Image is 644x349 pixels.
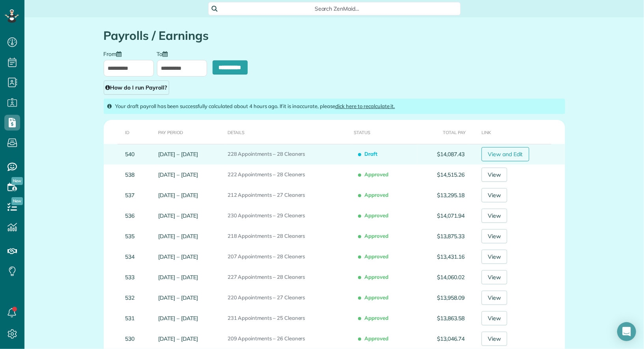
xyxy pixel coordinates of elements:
[104,308,155,328] td: 531
[104,50,126,57] label: From
[224,308,351,328] td: 231 Appointments – 25 Cleaners
[224,267,351,287] td: 227 Appointments – 28 Cleaners
[360,291,392,304] span: Approved
[11,197,23,205] span: New
[224,226,351,246] td: 218 Appointments – 28 Cleaners
[468,120,565,144] th: Link
[158,253,198,260] a: [DATE] – [DATE]
[224,328,351,349] td: 209 Appointments – 26 Cleaners
[104,29,565,42] h1: Payrolls / Earnings
[417,164,468,185] td: $14,515.26
[104,226,155,246] td: 535
[224,120,351,144] th: Details
[158,274,198,281] a: [DATE] – [DATE]
[224,144,351,164] td: 228 Appointments – 28 Cleaners
[360,332,392,345] span: Approved
[158,315,198,322] a: [DATE] – [DATE]
[104,144,155,164] td: 540
[482,291,507,305] a: View
[482,250,507,264] a: View
[224,185,351,205] td: 212 Appointments – 27 Cleaners
[417,120,468,144] th: Total Pay
[224,246,351,267] td: 207 Appointments – 28 Cleaners
[104,80,169,95] a: How do I run Payroll?
[482,147,529,161] a: View and Edit
[104,246,155,267] td: 534
[482,332,507,346] a: View
[482,209,507,223] a: View
[158,294,198,301] a: [DATE] – [DATE]
[224,205,351,226] td: 230 Appointments – 29 Cleaners
[104,287,155,308] td: 532
[417,246,468,267] td: $13,431.16
[104,267,155,287] td: 533
[360,250,392,263] span: Approved
[158,151,198,158] a: [DATE] – [DATE]
[104,328,155,349] td: 530
[417,226,468,246] td: $13,875.33
[417,144,468,164] td: $14,087.43
[157,50,172,57] label: To
[482,311,507,325] a: View
[482,229,507,243] a: View
[104,205,155,226] td: 536
[11,177,23,185] span: New
[482,188,507,202] a: View
[360,271,392,284] span: Approved
[482,168,507,182] a: View
[417,328,468,349] td: $13,046.74
[224,287,351,308] td: 220 Appointments – 27 Cleaners
[104,99,565,114] div: Your draft payroll has been successfully calculated about 4 hours ago. If it is inaccurate, please
[104,164,155,185] td: 538
[158,335,198,342] a: [DATE] – [DATE]
[417,185,468,205] td: $13,295.18
[617,322,636,341] div: Open Intercom Messenger
[158,212,198,219] a: [DATE] – [DATE]
[104,185,155,205] td: 537
[417,267,468,287] td: $14,060.02
[417,308,468,328] td: $13,863.58
[417,287,468,308] td: $13,958.09
[155,120,224,144] th: Pay Period
[335,103,395,109] a: click here to recalculate it.
[417,205,468,226] td: $14,071.94
[158,171,198,178] a: [DATE] – [DATE]
[360,147,381,161] span: Draft
[482,270,507,284] a: View
[224,164,351,185] td: 222 Appointments – 28 Cleaners
[360,312,392,325] span: Approved
[360,209,392,222] span: Approved
[158,192,198,199] a: [DATE] – [DATE]
[158,233,198,240] a: [DATE] – [DATE]
[104,120,155,144] th: ID
[360,188,392,202] span: Approved
[360,168,392,181] span: Approved
[351,120,417,144] th: Status
[360,230,392,243] span: Approved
